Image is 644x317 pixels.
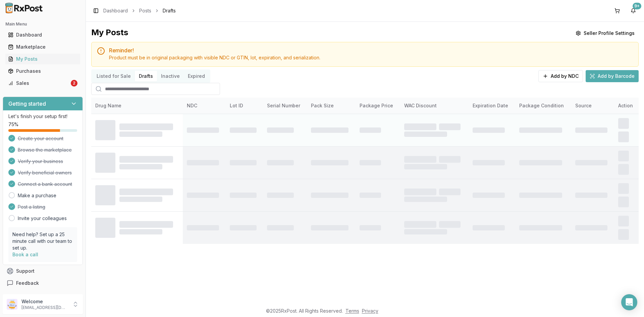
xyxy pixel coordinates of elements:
[621,294,637,310] div: Open Intercom Messenger
[3,277,83,289] button: Feedback
[628,5,639,16] button: 9+
[109,54,633,61] div: Product must be in original packaging with visible NDC or GTIN, lot, expiration, and serialization.
[572,27,639,39] button: Seller Profile Settings
[5,29,80,41] a: Dashboard
[8,80,69,87] div: Sales
[3,78,83,89] button: Sales2
[91,98,183,114] th: Drug Name
[71,80,77,87] div: 2
[515,98,571,114] th: Package Condition
[400,98,469,114] th: WAC Discount
[139,7,151,14] a: Posts
[5,41,80,53] a: Marketplace
[8,44,77,50] div: Marketplace
[5,21,80,27] h2: Main Menu
[18,215,67,222] a: Invite your colleagues
[18,181,72,188] span: Connect a bank account
[21,298,68,305] p: Welcome
[103,7,128,14] a: Dashboard
[91,27,128,39] div: My Posts
[18,135,63,142] span: Create your account
[135,71,157,82] button: Drafts
[93,71,135,82] button: Listed for Sale
[8,68,77,74] div: Purchases
[12,252,38,257] a: Book a call
[362,308,378,314] a: Privacy
[18,147,72,153] span: Browse the marketplace
[3,54,83,64] button: My Posts
[18,192,56,199] a: Make a purchase
[263,98,307,114] th: Serial Number
[307,98,356,114] th: Pack Size
[633,3,641,9] div: 9+
[7,299,17,310] img: User avatar
[586,70,639,82] button: Add by Barcode
[3,66,83,76] button: Purchases
[538,70,583,82] button: Add by NDC
[5,65,80,77] a: Purchases
[5,53,80,65] a: My Posts
[3,265,83,277] button: Support
[16,280,39,286] span: Feedback
[356,98,400,114] th: Package Price
[3,3,46,13] img: RxPost Logo
[18,158,63,165] span: Verify your business
[5,77,80,89] a: Sales2
[8,100,46,108] h3: Getting started
[8,121,18,128] span: 75 %
[109,48,633,53] h5: Reminder!
[3,42,83,52] button: Marketplace
[8,56,77,62] div: My Posts
[571,98,614,114] th: Source
[12,231,73,251] p: Need help? Set up a 25 minute call with our team to set up.
[226,98,263,114] th: Lot ID
[8,32,77,38] div: Dashboard
[163,7,176,14] span: Drafts
[157,71,184,82] button: Inactive
[21,305,68,310] p: [EMAIL_ADDRESS][DOMAIN_NAME]
[3,30,83,40] button: Dashboard
[183,98,226,114] th: NDC
[614,98,639,114] th: Action
[103,7,176,14] nav: breadcrumb
[18,204,45,210] span: Post a listing
[8,113,77,120] p: Let's finish your setup first!
[184,71,209,82] button: Expired
[469,98,515,114] th: Expiration Date
[18,169,72,176] span: Verify beneficial owners
[345,308,359,314] a: Terms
